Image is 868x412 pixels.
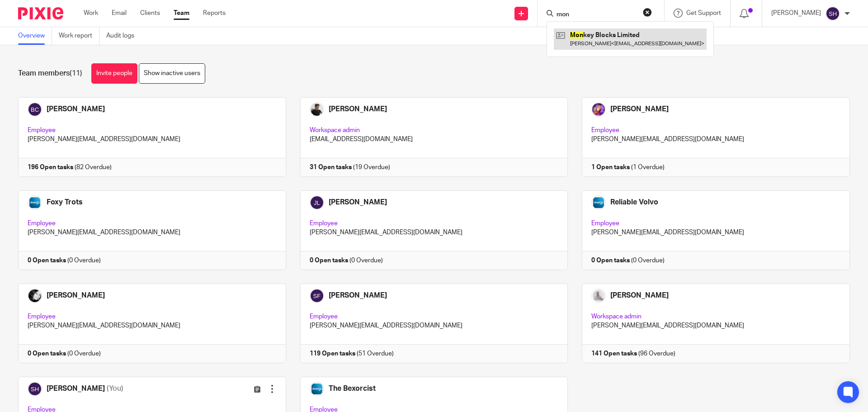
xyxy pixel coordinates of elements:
p: [PERSON_NAME] [771,9,821,18]
a: Reports [203,9,226,18]
a: Clients [140,9,160,18]
input: Search [556,11,637,19]
a: Team [174,9,189,18]
span: Get Support [686,10,721,16]
button: Clear [643,8,652,17]
a: Work [84,9,98,18]
a: Invite people [91,63,137,84]
a: Email [112,9,127,18]
h1: Team members [18,69,82,78]
img: svg%3E [826,6,840,21]
span: (11) [70,70,82,77]
a: Work report [59,27,99,45]
a: Show inactive users [139,63,205,84]
a: Audit logs [106,27,141,45]
a: Overview [18,27,52,45]
img: Pixie [18,7,63,19]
